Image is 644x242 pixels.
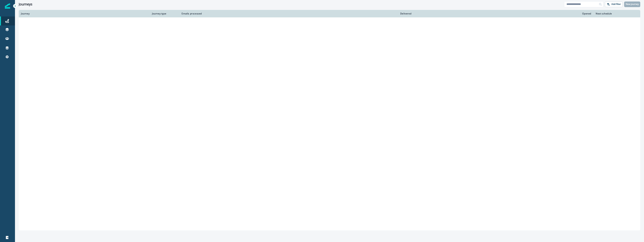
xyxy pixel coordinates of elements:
p: New journey [626,3,639,5]
div: Opened [416,12,591,15]
button: New journey [624,1,640,7]
div: Emails processed [180,12,202,15]
h1: Journeys [19,2,32,6]
div: Journey [21,12,148,15]
div: Next schedule [596,12,629,15]
div: Journey type [152,12,176,15]
img: Inflection [5,3,10,9]
button: Add filter [605,1,623,7]
div: Delivered [206,12,411,15]
p: Add filter [611,3,621,5]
